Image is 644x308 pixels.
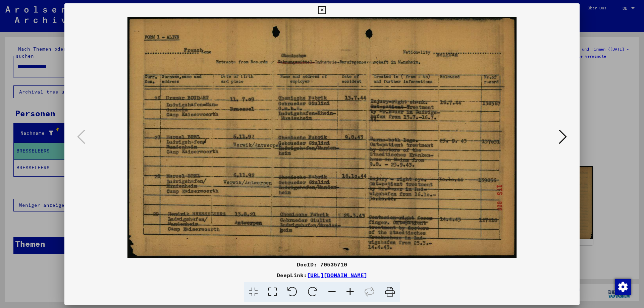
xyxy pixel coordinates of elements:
div: DeepLink: [64,271,580,279]
a: [URL][DOMAIN_NAME] [307,272,367,279]
img: 001.jpg [87,17,557,258]
div: DocID: 70535710 [64,260,580,268]
div: Zustimmung ändern [614,279,631,295]
img: Zustimmung ändern [615,279,631,295]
